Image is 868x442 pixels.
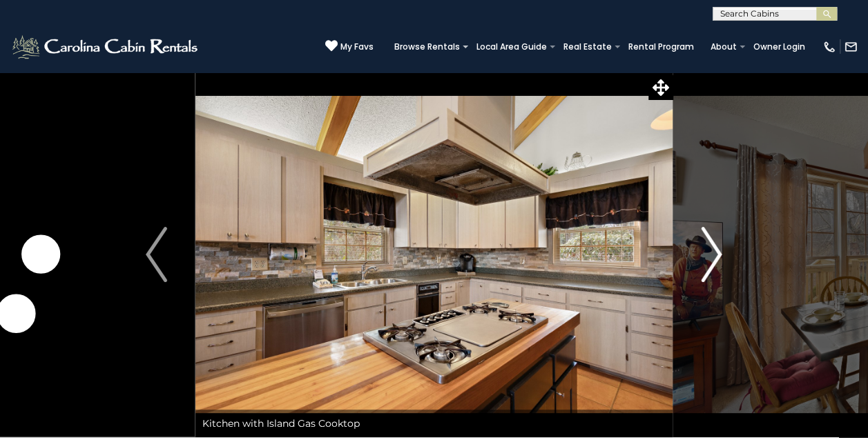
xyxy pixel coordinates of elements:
a: Browse Rentals [387,37,467,57]
a: Real Estate [557,37,619,57]
img: arrow [146,227,166,282]
div: Kitchen with Island Gas Cooktop [195,410,673,437]
img: phone-regular-white.png [822,40,836,54]
img: White-1-2.png [10,33,202,61]
img: arrow [701,227,722,282]
a: Rental Program [621,37,701,57]
button: Next [673,72,750,437]
button: Previous [117,72,195,437]
img: mail-regular-white.png [844,40,858,54]
a: My Favs [325,39,374,54]
span: My Favs [340,41,374,53]
a: About [704,37,744,57]
a: Local Area Guide [470,37,554,57]
a: Owner Login [746,37,812,57]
